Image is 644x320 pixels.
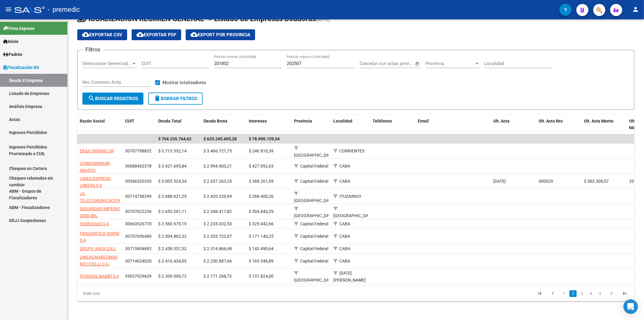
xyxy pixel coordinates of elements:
[77,115,123,135] datatable-header-cell: Razón Social
[331,115,370,135] datatable-header-cell: Localidad
[125,259,152,263] span: 30714624020
[158,209,187,214] span: $ 2.653.261,11
[569,289,578,299] li: page 2
[158,259,187,263] span: $ 2.416.434,55
[249,274,274,279] span: $ 137.824,00
[203,259,232,263] span: $ 2.250.887,66
[80,221,109,226] span: FERROVIAS S A
[125,274,152,279] span: 33637929629
[156,115,201,135] datatable-header-cell: Deuda Total
[80,161,120,186] span: CONDOMINIUM ABASTO [GEOGRAPHIC_DATA] S A
[584,179,609,184] span: $ 383.308,57
[249,209,274,214] span: $ 304.843,29
[80,191,126,210] span: JG TELECOMUNICACIONES SRL
[339,164,350,168] span: CABA
[300,164,328,168] span: Capital Federal
[80,206,120,218] span: SEGURIDAD IMPERIO 2000 SRL
[123,115,156,135] datatable-header-cell: CUIT
[191,32,250,38] span: Export por Provincia
[632,6,639,13] mat-icon: person
[246,115,292,135] datatable-header-cell: Intereses
[80,255,117,266] span: LINEAS MARITIMAS RICCITELLI S.A.
[3,25,34,32] span: Firma Express
[3,64,39,71] span: Fiscalización RG
[203,136,237,141] span: $ 625.245.605,28
[587,289,596,299] li: page 4
[560,290,568,297] a: 1
[339,246,350,251] span: CABA
[415,115,491,135] datatable-header-cell: Email
[316,17,330,22] span: (alt+d)
[249,259,274,263] span: $ 165.546,89
[373,119,392,123] span: Teléfonos
[154,95,161,102] mat-icon: delete
[300,259,328,263] span: Capital Federal
[158,179,187,184] span: $ 3.005.524,34
[425,61,474,66] span: Provincia
[191,31,198,38] mat-icon: cloud_download
[80,246,116,251] span: GRUPO AREA S.R.L
[158,246,187,251] span: $ 2.458.357,32
[414,60,421,67] button: Open calendar
[619,290,630,297] a: go to last page
[547,290,559,297] a: go to previous page
[493,179,506,184] span: [DATE]
[136,32,176,38] span: Exportar PDF
[158,149,187,153] span: $ 3.713.532,14
[77,29,127,40] button: Exportar CSV
[292,115,331,135] datatable-header-cell: Provincia
[333,119,352,123] span: Localidad
[203,209,232,214] span: $ 2.348.417,82
[125,149,152,153] span: 30707788832
[493,119,510,123] span: Ult. Acta
[158,119,181,123] span: Deuda Total
[3,38,18,45] span: Inicio
[582,115,627,135] datatable-header-cell: Ult. Acta Monto
[623,299,638,314] div: Open Intercom Messenger
[339,149,364,153] span: CORRIENTES
[201,115,246,135] datatable-header-cell: Deuda Bruta
[158,274,187,279] span: $ 2.309.090,72
[203,164,232,168] span: $ 2.994.603,21
[125,209,152,214] span: 30707022236
[588,290,595,297] a: 4
[294,213,335,218] span: [GEOGRAPHIC_DATA]
[294,198,335,203] span: [GEOGRAPHIC_DATA]
[300,221,328,226] span: Capital Federal
[559,289,569,299] li: page 1
[418,119,429,123] span: Email
[203,179,232,184] span: $ 2.637.263,25
[333,271,366,282] span: [DATE][PERSON_NAME]
[249,149,274,153] span: $ 246.810,39
[125,194,152,199] span: 30714758299
[249,136,280,141] span: $ 78.990.159,34
[136,31,144,38] mat-icon: cloud_download
[88,95,95,102] mat-icon: search
[82,45,103,54] h3: Filtros
[82,93,143,105] button: Buscar Registros
[125,179,152,184] span: 30546320339
[491,115,536,135] datatable-header-cell: Ult. Acta
[596,289,605,299] li: page 5
[203,149,232,153] span: $ 3.466.721,75
[80,149,114,153] span: ERSA URBANO SA
[158,136,191,141] span: $ 704.235.764,62
[82,61,131,66] span: Seleccionar Gerenciador
[339,259,350,263] span: CABA
[339,221,350,226] span: CABA
[125,119,134,123] span: CUIT
[249,246,274,251] span: $ 143.490,64
[77,286,187,301] div: 8588 total
[569,290,577,297] a: 2
[294,153,335,158] span: [GEOGRAPHIC_DATA]
[597,290,604,297] a: 5
[48,3,80,16] span: - premedic
[300,179,328,184] span: Capital Federal
[249,221,274,226] span: $ 325.942,66
[80,119,105,123] span: Razón Social
[536,115,582,135] datatable-header-cell: Ult. Acta Nro
[82,31,89,38] mat-icon: cloud_download
[158,234,187,239] span: $ 2.504.862,32
[300,234,328,239] span: Capital Federal
[294,119,312,123] span: Provincia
